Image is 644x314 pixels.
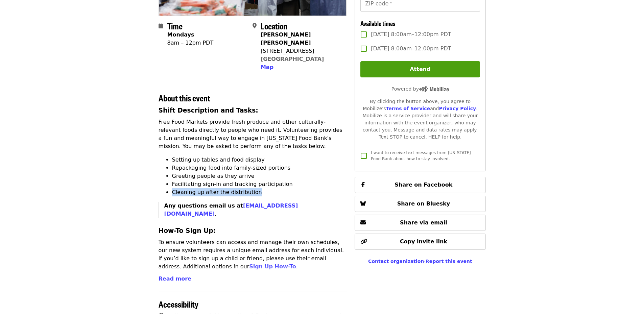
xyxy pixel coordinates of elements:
[253,23,257,29] i: map-marker-alt icon
[386,106,430,111] a: Terms of Service
[368,259,424,264] a: Contact organization
[426,259,472,264] a: Report this event
[355,258,485,265] div: ·
[261,47,341,55] div: [STREET_ADDRESS]
[400,219,447,226] span: Share via email
[355,177,485,193] button: Share on Facebook
[261,31,311,46] strong: [PERSON_NAME] [PERSON_NAME]
[371,45,451,53] span: [DATE] 8:00am–12:00pm PDT
[397,200,450,207] span: Share on Bluesky
[439,106,476,111] a: Privacy Policy
[159,298,198,310] span: Accessibility
[159,92,210,104] span: About this event
[360,98,480,141] div: By clicking the button above, you agree to Mobilize's and . Mobilize is a service provider and wi...
[159,238,347,271] p: To ensure volunteers can access and manage their own schedules, our new system requires a unique ...
[159,275,191,282] span: Read more
[360,19,396,28] span: Available times
[164,202,298,217] strong: Any questions email us at
[159,118,347,150] p: Free Food Markets provide fresh produce and other culturally-relevant foods directly to people wh...
[172,180,347,188] li: Facilitating sign-in and tracking participation
[261,64,273,70] span: Map
[167,39,214,47] div: 8am – 12pm PDT
[159,106,347,115] h3: Shift Description and Tasks:
[371,150,471,161] span: I want to receive text messages from [US_STATE] Food Bank about how to stay involved.
[159,226,347,236] h3: How-To Sign Up:
[172,164,347,172] li: Repackaging food into family-sized portions
[159,23,163,29] i: calendar icon
[395,182,452,188] span: Share on Facebook
[167,31,194,38] strong: Mondays
[419,86,449,92] img: Powered by Mobilize
[167,20,183,32] span: Time
[355,215,485,231] button: Share via email
[159,275,191,283] button: Read more
[360,61,480,77] button: Attend
[371,30,451,39] span: [DATE] 8:00am–12:00pm PDT
[261,20,287,32] span: Location
[355,196,485,212] button: Share on Bluesky
[164,202,347,218] p: .
[172,156,347,164] li: Setting up tables and food display
[400,238,447,245] span: Copy invite link
[355,234,485,250] button: Copy invite link
[172,188,347,196] li: Cleaning up after the distribution
[261,56,324,62] a: [GEOGRAPHIC_DATA]
[391,86,449,92] span: Powered by
[261,63,273,71] button: Map
[172,172,347,180] li: Greeting people as they arrive
[249,263,296,270] a: Sign Up How-To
